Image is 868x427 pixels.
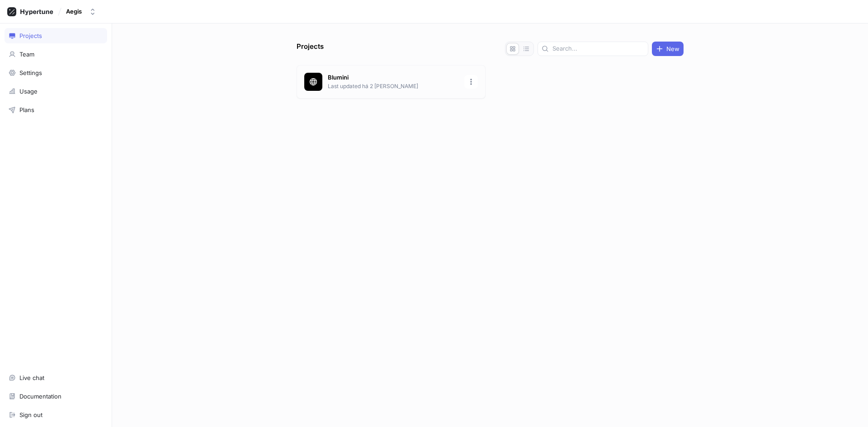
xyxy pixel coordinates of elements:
[19,393,61,400] div: Documentation
[5,102,107,117] a: Plans
[5,47,107,62] a: Team
[5,28,107,43] a: Projects
[5,84,107,99] a: Usage
[19,88,38,95] div: Usage
[62,4,100,19] button: Aegis
[19,106,34,113] div: Plans
[5,65,107,80] a: Settings
[297,42,324,56] p: Projects
[5,389,107,404] a: Documentation
[19,69,42,76] div: Settings
[19,374,44,381] div: Live chat
[652,42,684,56] button: New
[19,411,42,418] div: Sign out
[19,51,34,58] div: Team
[552,44,644,53] input: Search...
[66,8,82,15] div: Aegis
[328,82,459,90] p: Last updated há 2 [PERSON_NAME]
[666,46,679,52] span: New
[328,73,459,82] p: Blumini
[19,32,42,39] div: Projects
